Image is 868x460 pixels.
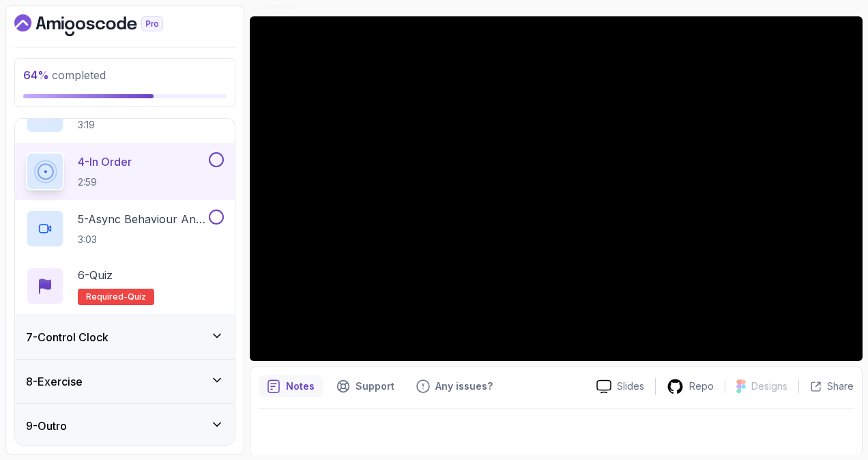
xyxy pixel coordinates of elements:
p: 4 - In Order [78,154,132,170]
span: 64 % [23,68,49,82]
a: Repo [656,378,725,395]
button: Share [798,379,854,393]
p: 2:59 [78,175,132,189]
button: 9-Outro [15,404,235,448]
h3: 8 - Exercise [26,373,83,390]
span: quiz [128,291,146,302]
p: 5 - Async Behaviour And Timeout() [78,211,206,227]
p: Repo [689,379,714,393]
p: 3:19 [78,118,206,132]
p: Notes [286,379,315,393]
button: 8-Exercise [15,360,235,403]
p: Designs [751,379,787,393]
button: 5-Async Behaviour And Timeout()3:03 [26,210,224,248]
p: Slides [617,379,644,393]
h3: 9 - Outro [26,418,67,434]
button: 7-Control Clock [15,315,235,359]
p: 6 - Quiz [78,267,113,283]
a: Dashboard [14,14,194,36]
button: 4-In Order2:59 [26,152,224,190]
p: Support [356,379,394,393]
button: Support button [328,375,403,397]
p: Any issues? [435,379,493,393]
button: 6-QuizRequired-quiz [26,267,224,305]
iframe: 4 - In Order [250,16,863,361]
p: 3:03 [78,233,206,246]
a: Slides [585,379,655,394]
button: notes button [259,375,323,397]
p: Share [827,379,854,393]
span: Required- [86,291,128,302]
button: Feedback button [408,375,501,397]
h3: 7 - Control Clock [26,329,108,345]
span: completed [23,68,106,82]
